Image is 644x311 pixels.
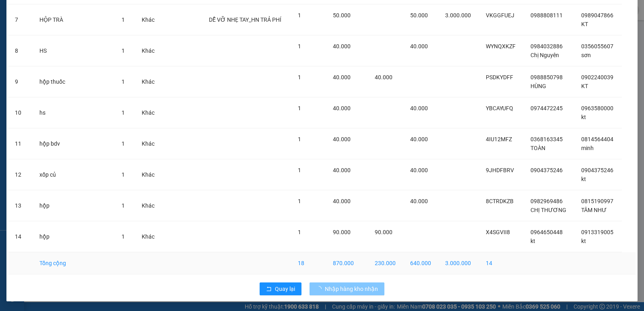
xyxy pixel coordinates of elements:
td: 14 [479,252,524,274]
span: kt [581,114,586,120]
td: Khác [135,159,162,190]
td: Khác [135,4,162,35]
span: 40.000 [410,105,428,111]
td: 640.000 [404,252,439,274]
td: 14 [8,221,33,252]
span: 0902240039 [581,74,613,80]
span: 0963580000 [581,105,613,111]
span: 50.000 [410,12,428,19]
td: hộp bdv [33,128,116,159]
span: 40.000 [333,74,351,80]
span: kt [530,238,535,244]
span: TÂM NHƯ [581,207,607,213]
td: 18 [291,252,326,274]
td: Khác [135,221,162,252]
span: 90.000 [333,229,351,235]
td: HỘP TRÀ [33,4,116,35]
td: 9 [8,66,33,97]
td: hộp thuốc [33,66,116,97]
td: 10 [8,97,33,128]
span: KT [581,83,588,89]
span: CHỊ THƯƠNG [530,207,566,213]
span: 0814564404 [581,136,613,142]
td: hs [33,97,116,128]
button: rollbackQuay lại [260,282,301,295]
td: 230.000 [368,252,404,274]
span: loading [316,286,325,292]
span: 4IU12MFZ [486,136,512,142]
span: Nhập hàng kho nhận [325,284,378,293]
span: 0989047866 [581,12,613,19]
span: 1 [122,109,125,116]
span: kt [581,238,586,244]
button: Nhập hàng kho nhận [310,282,384,295]
span: 40.000 [375,74,392,80]
span: 1 [298,43,301,49]
span: 1 [122,202,125,209]
span: 0913319005 [581,229,613,235]
td: Khác [135,97,162,128]
span: 0984032886 [530,43,563,49]
span: 50.000 [333,12,351,19]
td: hộp [33,221,116,252]
span: 1 [122,16,125,23]
span: 1 [298,74,301,80]
span: X4SGVII8 [486,229,510,235]
span: 1 [298,136,301,142]
span: 40.000 [410,136,428,142]
span: 1 [298,105,301,111]
span: Quay lại [275,284,295,293]
span: 0982969486 [530,198,563,204]
span: KT [581,21,588,27]
td: hộp [33,190,116,221]
span: rollback [266,286,272,292]
span: sơn [581,52,591,58]
span: 1 [122,233,125,240]
span: 9JHDFBRV [486,167,514,173]
span: WYNQXKZF [486,43,516,49]
span: 8CTRDKZB [486,198,514,204]
span: 1 [298,198,301,204]
span: 1 [122,47,125,54]
span: 0988808111 [530,12,563,19]
span: 40.000 [333,43,351,49]
span: 40.000 [333,198,351,204]
td: Khác [135,35,162,66]
td: xốp củ [33,159,116,190]
td: 12 [8,159,33,190]
span: 3.000.000 [445,12,471,19]
span: Chị Nguyên [530,52,559,58]
span: 0988850798 [530,74,563,80]
span: 1 [298,167,301,173]
span: 40.000 [333,167,351,173]
span: HÙNG [530,83,546,89]
span: TOÀN [530,145,545,151]
span: YBCAYUFQ [486,105,513,111]
span: 0904375246 [530,167,563,173]
span: 90.000 [375,229,392,235]
span: 1 [298,12,301,19]
span: 1 [298,229,301,235]
span: 40.000 [333,136,351,142]
td: Tổng cộng [33,252,116,274]
span: 0904375246 [581,167,613,173]
td: 3.000.000 [439,252,479,274]
span: 0815190997 [581,198,613,204]
span: kt [581,176,586,182]
span: minh [581,145,594,151]
span: 1 [122,78,125,85]
span: DỄ VỠ NHẸ TAY_HN TRẢ PHÍ [209,16,281,23]
span: 0964650448 [530,229,563,235]
td: 11 [8,128,33,159]
span: VKGGFUEJ [486,12,514,19]
td: 8 [8,35,33,66]
td: 7 [8,4,33,35]
span: 40.000 [410,167,428,173]
span: 0974472245 [530,105,563,111]
td: HS [33,35,116,66]
span: 1 [122,140,125,147]
td: Khác [135,128,162,159]
td: Khác [135,66,162,97]
span: 0356055607 [581,43,613,49]
td: 13 [8,190,33,221]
